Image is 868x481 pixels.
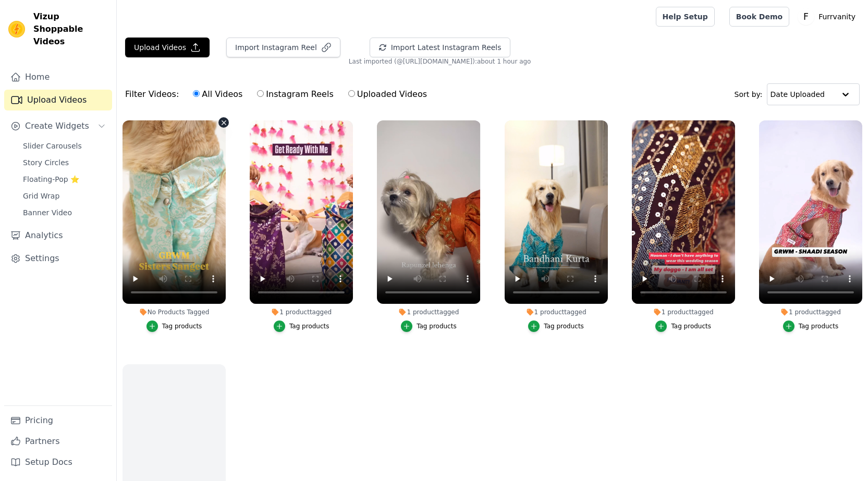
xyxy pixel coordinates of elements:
div: 1 product tagged [250,308,353,316]
label: Instagram Reels [256,88,334,101]
div: Tag products [417,322,457,330]
button: Tag products [274,320,329,332]
span: Last imported (@ [URL][DOMAIN_NAME] ): about 1 hour ago [349,57,531,66]
a: Floating-Pop ⭐ [17,172,112,187]
p: Furrvanity [814,7,860,26]
img: Vizup [8,21,25,38]
div: 1 product tagged [505,308,608,316]
text: F [803,11,809,22]
a: Pricing [4,410,112,431]
div: Tag products [799,322,839,330]
div: Filter Videos: [125,82,433,106]
button: Video Delete [218,117,229,128]
button: Create Widgets [4,116,112,137]
label: All Videos [192,88,243,101]
a: Book Demo [729,7,789,27]
span: Slider Carousels [23,141,82,151]
a: Story Circles [17,155,112,170]
span: Grid Wrap [23,191,59,201]
span: Banner Video [23,207,72,218]
a: Banner Video [17,205,112,220]
button: Tag products [146,320,202,332]
input: All Videos [193,90,200,97]
div: Tag products [671,322,711,330]
a: Partners [4,431,112,452]
a: Upload Videos [4,90,112,110]
a: Settings [4,248,112,269]
a: Home [4,67,112,88]
div: Tag products [544,322,584,330]
button: F Furrvanity [798,7,860,26]
button: Tag products [528,320,584,332]
button: Tag products [783,320,839,332]
div: 1 product tagged [632,308,735,316]
input: Uploaded Videos [348,90,355,97]
a: Analytics [4,225,112,246]
a: Slider Carousels [17,139,112,153]
button: Tag products [655,320,711,332]
div: Tag products [289,322,329,330]
span: Story Circles [23,157,69,168]
div: Sort by: [735,83,860,105]
a: Help Setup [656,7,715,27]
div: 1 product tagged [759,308,862,316]
button: Import Instagram Reel [226,38,340,57]
label: Uploaded Videos [348,88,427,101]
button: Upload Videos [125,38,210,57]
button: Import Latest Instagram Reels [370,38,510,57]
div: No Products Tagged [123,308,226,316]
input: Instagram Reels [257,90,264,97]
span: Floating-Pop ⭐ [23,174,79,184]
span: Vizup Shoppable Videos [33,10,108,48]
div: Tag products [162,322,202,330]
div: 1 product tagged [377,308,480,316]
a: Grid Wrap [17,189,112,203]
a: Setup Docs [4,452,112,473]
button: Tag products [401,320,457,332]
span: Create Widgets [25,120,89,132]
